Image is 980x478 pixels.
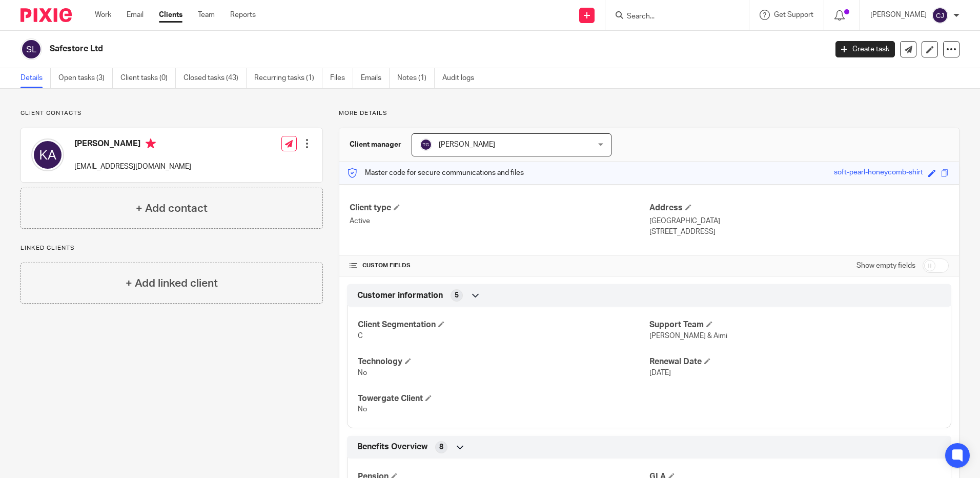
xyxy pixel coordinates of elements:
[230,10,256,20] a: Reports
[50,44,666,54] h2: Safestore Ltd
[358,406,367,413] span: No
[21,8,72,22] img: Pixie
[358,332,363,340] span: C
[136,201,208,216] h4: + Add contact
[649,332,727,340] span: [PERSON_NAME] & Aimi
[146,138,156,149] i: Primary
[442,68,482,88] a: Audit logs
[159,10,182,20] a: Clients
[361,68,390,88] a: Emails
[455,290,459,301] span: 5
[126,275,218,291] h4: + Add linked client
[350,216,649,226] p: Active
[649,369,671,376] span: [DATE]
[339,109,959,117] p: More details
[198,10,215,20] a: Team
[58,68,113,88] a: Open tasks (3)
[74,162,191,172] p: [EMAIL_ADDRESS][DOMAIN_NAME]
[835,41,895,57] a: Create task
[183,68,247,88] a: Closed tasks (43)
[350,262,649,270] h4: CUSTOM FIELDS
[347,168,524,178] p: Master code for secure communications and files
[21,68,51,88] a: Details
[95,10,111,20] a: Work
[74,138,191,151] h4: [PERSON_NAME]
[358,393,649,404] h4: Towergate Client
[21,38,42,60] img: svg%3E
[21,109,323,117] p: Client contacts
[120,68,176,88] a: Client tasks (0)
[439,442,443,452] span: 8
[649,356,941,367] h4: Renewal Date
[397,68,435,88] a: Notes (1)
[350,140,401,150] h3: Client manager
[358,320,649,330] h4: Client Segmentation
[626,12,718,22] input: Search
[330,68,353,88] a: Files
[932,7,948,24] img: svg%3E
[254,68,322,88] a: Recurring tasks (1)
[127,10,144,20] a: Email
[834,167,923,179] div: soft-pearl-honeycomb-shirt
[21,244,323,252] p: Linked clients
[439,141,495,148] span: [PERSON_NAME]
[774,11,813,18] span: Get Support
[649,227,949,237] p: [STREET_ADDRESS]
[649,203,949,213] h4: Address
[649,216,949,226] p: [GEOGRAPHIC_DATA]
[357,290,443,301] span: Customer information
[357,442,427,452] span: Benefits Overview
[358,369,367,376] span: No
[31,138,64,171] img: svg%3E
[649,320,941,330] h4: Support Team
[856,261,915,271] label: Show empty fields
[350,203,649,213] h4: Client type
[420,138,432,151] img: svg%3E
[358,356,649,367] h4: Technology
[870,10,927,20] p: [PERSON_NAME]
